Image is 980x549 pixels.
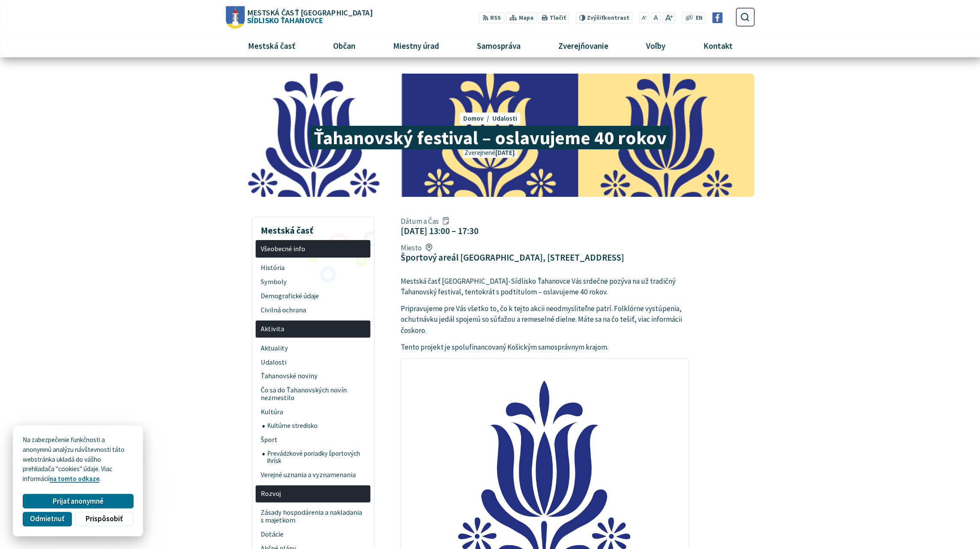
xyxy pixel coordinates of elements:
[463,114,483,122] span: Domov
[549,15,566,21] span: Tlačiť
[256,289,370,303] a: Demografické údaje
[261,506,366,528] span: Zásady hospodárenia a nakladania s majetkom
[244,9,372,24] span: Sídlisko Ťahanovce
[75,512,133,526] button: Prispôsobiť
[261,261,366,275] span: História
[261,468,366,482] span: Verejné uznania a vyznamenania
[256,527,370,541] a: Dotácie
[317,34,371,57] a: Občan
[261,487,366,501] span: Rozvoj
[23,512,71,526] button: Odmietnuť
[256,341,370,355] a: Aktuality
[261,341,366,355] span: Aktuality
[643,34,669,57] span: Voľby
[256,485,370,503] a: Rozvoj
[587,15,629,21] span: kontrast
[261,303,366,317] span: Civilná ochrana
[261,275,366,289] span: Symboly
[226,6,244,28] img: Prejsť na domovskú stránku
[256,405,370,419] a: Kultúra
[256,303,370,317] a: Civilná ochrana
[256,506,370,528] a: Zásady hospodárenia a nakladania s majetkom
[712,12,723,23] img: Prejsť na Facebook stránku
[400,252,624,263] figcaption: Športový areál [GEOGRAPHIC_DATA], [STREET_ADDRESS]
[693,14,705,23] a: EN
[575,12,632,24] button: Zvýšiťkontrast
[244,34,298,57] span: Mestská časť
[587,14,604,21] span: Zvýšiť
[256,320,370,338] a: Aktivita
[23,494,133,508] button: Prijať anonymné
[492,114,517,122] a: Udalosti
[330,34,358,57] span: Občan
[256,433,370,447] a: Šport
[261,242,366,256] span: Všeobecné info
[23,435,133,484] p: Na zabezpečenie funkčnosti a anonymnú analýzu návštevnosti táto webstránka ukladá do vášho prehli...
[377,34,455,57] a: Miestny úrad
[226,6,372,28] a: Logo Sídlisko Ťahanovce, prejsť na domovskú stránku.
[256,355,370,369] a: Udalosti
[400,276,689,298] p: Mestská časť [GEOGRAPHIC_DATA]-Sídlisko Ťahanovce Vás srdečne pozýva na už tradičný Ťahanovský fe...
[53,497,104,506] span: Prijať anonymné
[256,261,370,275] a: História
[688,34,748,57] a: Kontakt
[400,303,689,336] p: Pripravujeme pre Vás všetko to, čo k tejto akcii neodmysliteľne patrí. Folklórne vystúpenia, ochu...
[555,34,612,57] span: Zverejňovanie
[463,148,517,158] p: Zverejnené .
[463,114,492,122] a: Domov
[256,275,370,289] a: Symboly
[474,34,524,57] span: Samospráva
[247,9,372,16] span: Mestská časť [GEOGRAPHIC_DATA]
[256,369,370,383] a: Ťahanovské noviny
[479,12,504,24] a: RSS
[261,405,366,419] span: Kultúra
[543,34,624,57] a: Zverejňovanie
[506,12,536,24] a: Mapa
[256,468,370,482] a: Verejné uznania a vyznamenania
[261,527,366,541] span: Dotácie
[400,217,478,226] span: Dátum a Čas
[651,12,660,24] button: Nastaviť pôvodnú veľkosť písma
[631,34,681,57] a: Voľby
[261,383,366,405] span: Čo sa do Ťahanovských novín nezmestilo
[518,14,533,23] span: Mapa
[261,369,366,383] span: Ťahanovské noviny
[50,475,99,483] a: na tomto odkaze
[261,322,366,336] span: Aktivita
[462,34,536,57] a: Samospráva
[267,419,366,433] span: Kultúrne stredisko
[662,12,675,24] button: Zväčšiť veľkosť písma
[639,12,649,24] button: Zmenšiť veľkosť písma
[256,383,370,405] a: Čo sa do Ťahanovských novín nezmestilo
[310,126,670,149] span: Ťahanovský festival – oslavujeme 40 rokov
[261,289,366,303] span: Demografické údaje
[262,419,371,433] a: Kultúrne stredisko
[400,342,689,353] p: Tento projekt je spolufinancovaný Košickým samosprávnym krajom.
[262,447,371,468] a: Prevádzkové poriadky športových ihrísk
[538,12,569,24] button: Tlačiť
[30,514,64,523] span: Odmietnuť
[261,433,366,447] span: Šport
[390,34,442,57] span: Miestny úrad
[256,240,370,258] a: Všeobecné info
[490,14,501,23] span: RSS
[400,243,624,252] span: Miesto
[695,14,702,23] span: EN
[261,355,366,369] span: Udalosti
[267,447,366,468] span: Prevádzkové poriadky športových ihrísk
[700,34,736,57] span: Kontakt
[86,514,122,523] span: Prispôsobiť
[232,34,311,57] a: Mestská časť
[400,226,478,236] figcaption: [DATE] 13:00 – 17:30
[495,148,514,157] span: [DATE]
[256,219,370,237] h3: Mestská časť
